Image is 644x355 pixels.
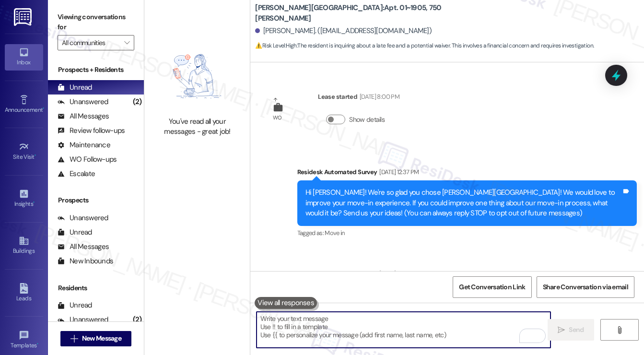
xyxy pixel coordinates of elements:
span: Send [569,325,584,335]
div: Hi [PERSON_NAME]! We're so glad you chose [PERSON_NAME][GEOGRAPHIC_DATA]! We would love to improv... [305,188,622,218]
div: Unread [58,300,92,310]
i:  [558,326,565,334]
strong: ⚠️ Risk Level: High [255,42,296,49]
div: Residesk Automated Survey [297,167,637,180]
button: Get Conversation Link [453,276,531,298]
label: Show details [349,115,385,125]
img: ResiDesk Logo [14,8,34,26]
span: • [37,341,38,347]
div: Prospects [48,195,144,205]
div: Maintenance [58,140,110,150]
div: All Messages [58,242,109,252]
button: Send [548,319,594,341]
span: Move in [325,229,344,237]
div: Escalate [58,169,95,179]
span: • [43,105,44,112]
div: Tagged as: [297,226,637,240]
span: New Message [82,333,121,343]
label: Viewing conversations for [58,10,134,35]
a: Site Visit • [5,139,43,165]
div: Unanswered [58,315,108,325]
div: Unanswered [58,213,108,223]
span: Share Conversation via email [543,282,628,292]
i:  [124,39,129,47]
div: [PERSON_NAME]. ([EMAIL_ADDRESS][DOMAIN_NAME]) [255,26,432,36]
img: empty-state [155,41,239,112]
div: [DATE] 12:37 PM [377,167,419,177]
div: [DATE] 8:00 PM [357,92,399,102]
span: • [33,199,35,206]
div: Review follow-ups [58,126,125,136]
span: Get Conversation Link [459,282,525,292]
a: Templates • [5,327,43,353]
span: : The resident is inquiring about a late fee and a potential waiver. This involves a financial co... [255,41,594,51]
textarea: To enrich screen reader interactions, please activate Accessibility in Grammarly extension settings [257,312,550,348]
i:  [616,326,623,334]
button: Share Conversation via email [537,276,634,298]
button: New Message [60,331,131,346]
div: You've read all your messages - great job! [155,117,239,137]
div: Unread [58,83,92,93]
div: [DATE] 4:31 PM [377,269,416,279]
span: • [35,152,36,159]
div: Residesk Automated Survey [297,269,637,282]
input: All communities [62,35,119,50]
div: Residents [48,283,144,293]
div: New Inbounds [58,256,113,266]
i:  [70,335,78,343]
a: Buildings [5,233,43,259]
a: Inbox [5,44,43,70]
div: WO [273,113,282,123]
b: [PERSON_NAME][GEOGRAPHIC_DATA]: Apt. 01~1905, 750 [PERSON_NAME] [255,3,447,24]
div: Unanswered [58,97,108,107]
div: Unread [58,227,92,237]
div: All Messages [58,111,109,121]
div: Lease started [318,92,399,105]
a: Insights • [5,186,43,212]
div: WO Follow-ups [58,154,117,165]
div: (2) [130,312,144,327]
div: Prospects + Residents [48,65,144,75]
a: Leads [5,280,43,306]
div: (2) [130,95,144,109]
